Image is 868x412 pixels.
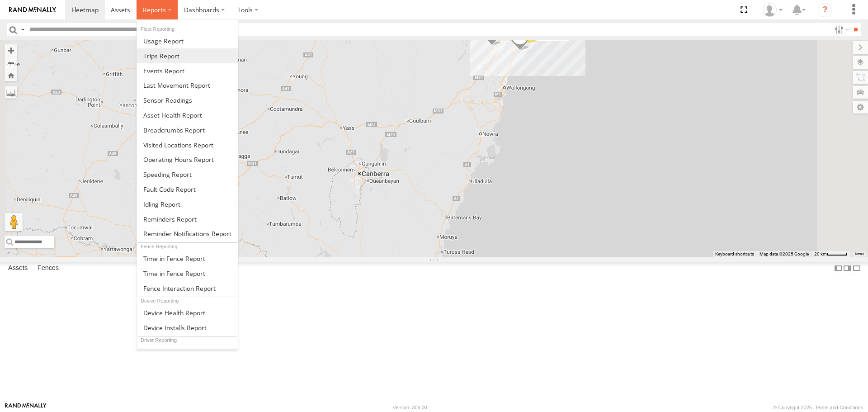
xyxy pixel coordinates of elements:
a: Trips Report [137,48,238,63]
a: Fleet Speed Report [137,167,238,182]
a: Last Movement Report [137,78,238,93]
a: Time in Fences Report [137,251,238,266]
label: Search Query [19,23,26,36]
label: Assets [4,262,32,275]
a: Terms and Conditions [815,405,863,410]
a: Asset Health Report [137,108,238,123]
a: Full Events Report [137,63,238,78]
a: Breadcrumbs Report [137,123,238,137]
a: Device Installs Report [137,320,238,335]
a: Fence Interaction Report [137,281,238,296]
a: Device Health Report [137,305,238,320]
i: ? [818,3,832,17]
a: Reminders Report [137,212,238,227]
a: Usage Report [137,33,238,48]
label: Fences [33,262,63,275]
a: Sensor Readings [137,93,238,108]
a: Fault Code Report [137,182,238,197]
button: Keyboard shortcuts [715,251,754,257]
a: Time in Fences Report [137,266,238,281]
a: Idling Report [137,197,238,212]
button: Zoom Home [5,69,17,81]
span: Map data ©2025 Google [759,251,809,256]
button: Drag Pegman onto the map to open Street View [5,213,23,231]
div: © Copyright 2025 - [773,405,863,410]
a: Visit our Website [5,403,47,412]
a: Visited Locations Report [137,137,238,152]
label: Dock Summary Table to the Left [834,262,843,275]
span: 20 km [814,251,827,256]
label: Hide Summary Table [852,262,861,275]
div: Jayden Tizzone [759,3,786,17]
label: Dock Summary Table to the Right [843,262,852,275]
img: rand-logo.svg [9,7,56,13]
a: Asset Operating Hours Report [137,152,238,167]
button: Zoom out [5,57,17,69]
a: Driver Performance Report [137,345,238,360]
a: Terms (opens in new tab) [854,252,864,256]
button: Zoom in [5,44,17,57]
button: Map Scale: 20 km per 41 pixels [811,251,850,257]
label: Map Settings [853,101,868,114]
div: Version: 306.00 [393,405,427,410]
label: Search Filter Options [831,23,850,36]
a: Service Reminder Notifications Report [137,227,238,242]
label: Measure [5,86,17,99]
